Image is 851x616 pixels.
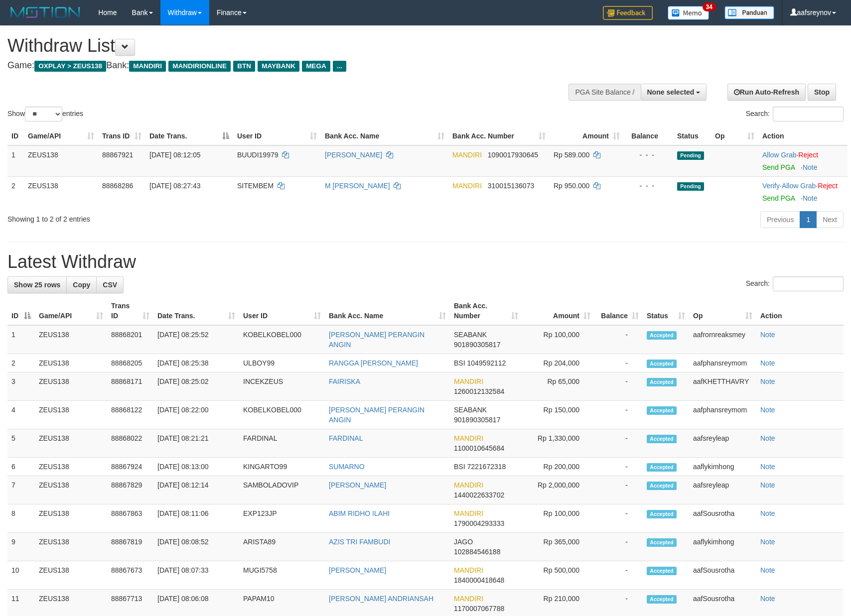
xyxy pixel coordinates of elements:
span: Rp 950.000 [554,182,589,190]
span: None selected [647,88,695,96]
td: 88867924 [107,458,153,476]
a: [PERSON_NAME] ANDRIANSAH [329,595,433,603]
div: PGA Site Balance / [568,84,640,101]
td: [DATE] 08:25:02 [153,372,239,401]
span: JAGO [454,538,473,546]
td: aafphansreymom [689,401,756,429]
a: Note [760,359,775,367]
a: ABIM RIDHO ILAHI [329,509,390,517]
a: Note [760,595,775,603]
td: [DATE] 08:21:21 [153,429,239,458]
label: Show entries [7,107,83,122]
span: Show 25 rows [14,281,60,289]
span: Accepted [647,595,677,604]
a: SUMARNO [329,463,365,471]
td: 10 [7,561,35,590]
span: 88868286 [102,182,133,190]
td: KINGARTO99 [239,458,325,476]
span: Accepted [647,331,677,340]
a: Note [760,331,775,339]
img: panduan.png [724,6,774,19]
a: Note [760,377,775,385]
td: ZEUS138 [35,354,107,372]
th: ID: activate to sort column descending [7,297,35,325]
span: OXPLAY > ZEUS138 [34,61,106,72]
td: 4 [7,401,35,429]
span: Copy [73,281,90,289]
td: Rp 65,000 [522,372,594,401]
span: MEGA [302,61,330,72]
a: M [PERSON_NAME] [325,182,390,190]
td: ZEUS138 [35,372,107,401]
a: Note [760,463,775,471]
td: ZEUS138 [35,429,107,458]
th: Amount: activate to sort column ascending [522,297,594,325]
td: 7 [7,476,35,504]
th: Bank Acc. Name: activate to sort column ascending [325,297,450,325]
span: 88867921 [102,151,133,159]
span: SITEMBEM [237,182,274,190]
td: 1 [7,325,35,354]
a: Allow Grab [762,151,796,159]
td: ZEUS138 [35,458,107,476]
td: INCEKZEUS [239,372,325,401]
td: - [594,372,643,401]
td: [DATE] 08:25:52 [153,325,239,354]
th: User ID: activate to sort column ascending [233,127,321,145]
a: Allow Grab [782,182,816,190]
td: ZEUS138 [35,401,107,429]
span: MANDIRI [454,434,483,442]
td: Rp 200,000 [522,458,594,476]
a: CSV [96,276,124,293]
span: Copy 1090017930645 to clipboard [488,151,538,159]
td: - [594,401,643,429]
td: ARISTA89 [239,533,325,561]
td: [DATE] 08:08:52 [153,533,239,561]
th: Bank Acc. Number: activate to sort column ascending [450,297,522,325]
img: Button%20Memo.svg [668,6,709,20]
td: 1 [7,145,24,177]
span: Copy 1100010645684 to clipboard [454,444,504,452]
td: aafphansreymom [689,354,756,372]
td: aaflykimhong [689,458,756,476]
td: ZEUS138 [24,145,98,177]
select: Showentries [25,107,62,122]
a: Note [803,194,818,202]
td: [DATE] 08:22:00 [153,401,239,429]
th: User ID: activate to sort column ascending [239,297,325,325]
td: [DATE] 08:11:06 [153,504,239,533]
a: Stop [808,84,836,101]
span: MANDIRI [454,377,483,385]
a: Note [760,538,775,546]
td: - [594,476,643,504]
td: ULBOY99 [239,354,325,372]
td: - [594,429,643,458]
td: ZEUS138 [35,533,107,561]
td: KOBELKOBEL000 [239,401,325,429]
td: aafsreyleap [689,476,756,504]
td: - [594,561,643,590]
td: 2 [7,176,24,207]
td: 88868022 [107,429,153,458]
input: Search: [773,276,844,291]
span: MAYBANK [258,61,299,72]
td: [DATE] 08:13:00 [153,458,239,476]
div: Showing 1 to 2 of 2 entries [7,210,347,224]
span: SEABANK [454,406,487,414]
label: Search: [746,107,844,122]
span: MANDIRI [454,595,483,603]
th: Balance [624,127,673,145]
span: Accepted [647,538,677,547]
button: None selected [641,84,707,101]
td: 88867863 [107,504,153,533]
a: 1 [800,211,817,228]
span: Pending [677,182,704,191]
td: ZEUS138 [24,176,98,207]
td: 88867819 [107,533,153,561]
a: Note [760,481,775,489]
td: · [758,145,848,177]
td: aafSousrotha [689,561,756,590]
span: 34 [703,2,716,11]
span: Copy 102884546188 to clipboard [454,548,500,556]
a: Note [760,509,775,517]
